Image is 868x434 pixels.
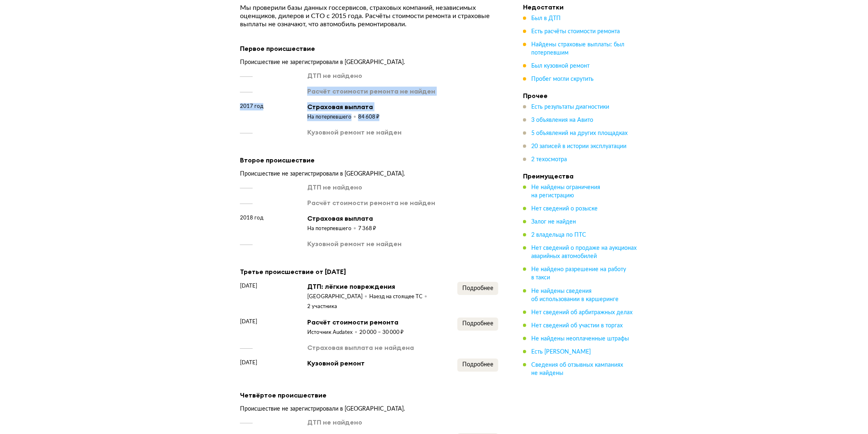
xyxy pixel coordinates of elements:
span: Не найдены неоплаченные штрафы [531,336,629,342]
div: Расчёт стоимости ремонта не найден [307,198,435,207]
div: Четвёртое происшествие [240,390,498,400]
span: Не найдены сведения об использовании в каршеринге [531,288,619,302]
div: Второе происшествие [240,155,498,165]
div: Источник Audatex [307,329,359,336]
div: Расчёт стоимости ремонта [307,318,404,327]
span: Не найдены ограничения на регистрацию [531,185,600,199]
div: Происшествие не зарегистрировали в [GEOGRAPHIC_DATA]. [240,405,498,413]
span: Сведения об отзывных кампаниях не найдены [531,362,623,376]
div: Кузовной ремонт не найден [307,239,402,248]
div: Третье происшествие от [DATE] [240,266,498,277]
button: Подробнее [457,318,498,331]
span: 2018 год [240,214,263,222]
div: Кузовной ремонт не найден [307,128,402,137]
h4: Преимущества [523,172,638,180]
h4: Прочее [523,92,638,100]
button: Подробнее [457,359,498,372]
span: Подробнее [462,286,493,291]
span: Залог не найден [531,219,576,225]
div: Происшествие не зарегистрировали в [GEOGRAPHIC_DATA]. [240,59,498,66]
div: Страховая выплата не найдена [307,343,414,352]
span: 2 техосмотра [531,157,567,163]
div: Кузовной ремонт [307,359,365,368]
div: На потерпевшего [307,225,358,233]
span: Нет сведений о розыске [531,206,598,212]
div: [GEOGRAPHIC_DATA] [307,293,369,301]
span: [DATE] [240,359,257,367]
div: 2 участника [307,303,337,311]
span: Нет сведений о продаже на аукционах аварийных автомобилей [531,246,637,260]
span: Не найдено разрешение на работу в такси [531,267,626,281]
span: [DATE] [240,282,257,290]
div: Наезд на стоящее ТС [369,293,429,301]
span: Есть результаты диагностики [531,105,609,110]
span: Есть расчёты стоимости ремонта [531,29,620,35]
p: Мы проверили базы данных госсервисов, страховых компаний, независимых оценщиков, дилеров и СТО с ... [240,4,498,28]
span: 3 объявления на Авито [531,118,593,123]
span: 5 объявлений на других площадках [531,131,628,137]
div: Страховая выплата [307,102,379,111]
span: Пробег могли скрутить [531,77,594,82]
span: Подробнее [462,362,493,368]
div: ДТП не найдено [307,418,362,427]
div: 7 368 ₽ [358,225,376,233]
div: ДТП не найдено [307,183,362,192]
span: Есть [PERSON_NAME] [531,349,591,355]
span: Нет сведений об участии в торгах [531,323,623,329]
span: 2 владельца по ПТС [531,233,586,238]
div: Страховая выплата [307,214,376,223]
span: [DATE] [240,318,257,326]
h4: Недостатки [523,3,638,11]
span: Подробнее [462,321,493,327]
button: Подробнее [457,282,498,295]
div: Расчёт стоимости ремонта не найден [307,87,435,96]
div: ДТП: лёгкие повреждения [307,282,457,291]
span: Нет сведений об арбитражных делах [531,310,633,315]
span: Был кузовной ремонт [531,64,589,69]
div: На потерпевшего [307,114,358,121]
span: 20 записей в истории эксплуатации [531,144,626,150]
div: ДТП не найдено [307,71,362,80]
span: 2017 год [240,102,263,110]
span: Был в ДТП [531,16,561,22]
div: 20 000 – 30 000 ₽ [359,329,404,336]
span: Найдены страховые выплаты: был потерпевшим [531,42,624,56]
div: Первое происшествие [240,43,498,54]
div: Происшествие не зарегистрировали в [GEOGRAPHIC_DATA]. [240,170,498,178]
div: 84 608 ₽ [358,114,379,121]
